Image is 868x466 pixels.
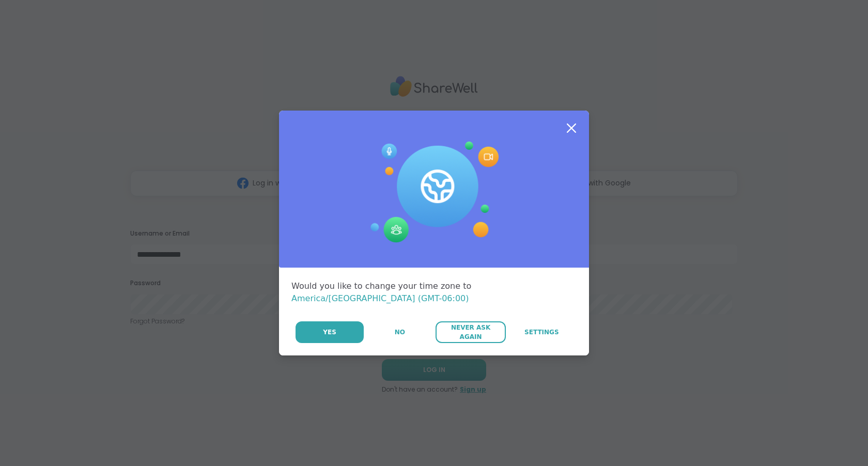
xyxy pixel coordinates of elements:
div: Would you like to change your time zone to [291,280,577,305]
span: Never Ask Again [441,323,500,341]
span: Yes [323,328,336,337]
span: No [395,328,405,337]
button: Never Ask Again [436,321,505,343]
img: Session Experience [369,142,499,243]
a: Settings [507,321,577,343]
span: Settings [524,328,559,337]
button: No [365,321,435,343]
button: Yes [296,321,364,343]
span: America/[GEOGRAPHIC_DATA] (GMT-06:00) [291,293,469,303]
